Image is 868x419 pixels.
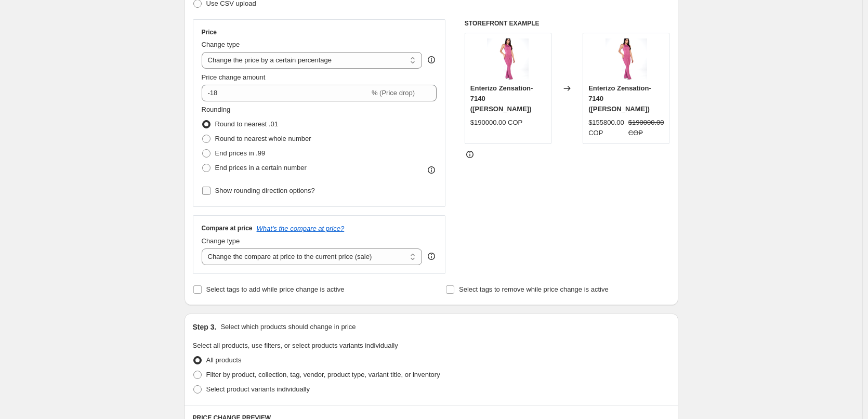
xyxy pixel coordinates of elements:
h3: Price [202,28,217,36]
span: Price change amount [202,73,266,81]
span: End prices in a certain number [215,164,307,172]
span: Round to nearest whole number [215,135,311,142]
h3: Compare at price [202,224,253,232]
span: Filter by product, collection, tag, vendor, product type, variant title, or inventory [206,371,440,378]
span: All products [206,356,242,364]
h2: Step 3. [193,322,217,332]
span: Change type [202,237,240,245]
span: Select tags to add while price change is active [206,285,345,293]
span: Select tags to remove while price change is active [459,285,609,293]
input: -15 [202,85,370,101]
span: Select all products, use filters, or select products variants individually [193,342,398,349]
span: Enterizo Zensation-7140 ([PERSON_NAME]) [588,84,651,113]
div: $155800.00 COP [588,117,624,138]
div: $190000.00 COP [470,117,522,128]
h6: STOREFRONT EXAMPLE [465,19,670,28]
span: Show rounding direction options? [215,187,315,194]
button: What's the compare at price? [257,225,345,232]
span: Change type [202,41,240,48]
span: Rounding [202,106,231,113]
p: Select which products should change in price [220,322,356,332]
span: % (Price drop) [372,89,415,97]
img: BlCatalogo82_80x.png [487,38,529,80]
span: Select product variants individually [206,385,310,393]
img: BlCatalogo82_80x.png [606,38,647,80]
div: help [426,55,437,65]
span: End prices in .99 [215,149,266,157]
span: Round to nearest .01 [215,120,278,128]
strike: $190000.00 COP [628,117,664,138]
div: help [426,251,437,261]
span: Enterizo Zensation-7140 ([PERSON_NAME]) [470,84,533,113]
